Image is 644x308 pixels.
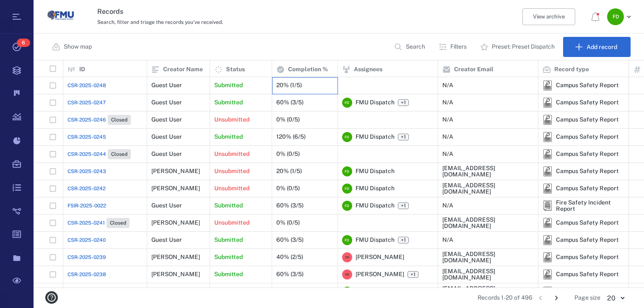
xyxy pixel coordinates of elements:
[492,43,555,51] p: Preset: Preset Dispatch
[556,199,624,212] div: Fire Safety Incident Report
[68,219,105,227] span: CSR-2025-0241
[108,220,128,227] span: Closed
[151,254,200,260] div: [PERSON_NAME]
[543,166,553,176] div: Campus Safety Report
[556,82,619,88] div: Campus Safety Report
[64,43,92,51] p: Show map
[543,201,553,211] div: Fire Safety Incident Report
[563,37,631,57] button: Add record
[342,235,352,245] div: F D
[68,185,106,192] a: CSR-2025-0242
[475,37,561,57] button: Preset: Preset Dispatch
[151,151,182,157] div: Guest User
[354,65,382,74] p: Assignees
[556,220,619,226] div: Campus Safety Report
[42,288,61,307] button: help
[47,37,99,57] button: Show map
[409,271,417,278] span: +1
[543,98,553,108] img: icon Campus Safety Report
[556,237,619,243] div: Campus Safety Report
[450,43,467,51] p: Filters
[97,19,223,25] span: Search, filter and triage the records you've received.
[151,82,182,88] div: Guest User
[68,168,106,175] a: CSR-2025-0243
[408,271,418,278] span: +1
[543,115,553,125] img: icon Campus Safety Report
[214,116,249,124] p: Unsubmitted
[399,99,408,106] span: +1
[151,99,182,106] div: Guest User
[607,8,624,25] div: F D
[543,149,553,159] div: Campus Safety Report
[342,132,352,142] div: F D
[406,43,425,51] p: Search
[556,134,619,140] div: Campus Safety Report
[556,271,619,277] div: Campus Safety Report
[68,202,106,210] span: FSIR-2025-0022
[68,82,106,89] span: CSR-2025-0248
[556,151,619,157] div: Campus Safety Report
[478,294,532,302] span: Records 1-20 of 496
[276,134,306,140] div: 120% (6/5)
[442,285,534,298] div: [EMAIL_ADDRESS][DOMAIN_NAME]
[556,168,619,174] div: Campus Safety Report
[399,134,408,141] span: +1
[97,7,425,17] h3: Records
[543,269,553,280] img: icon Campus Safety Report
[389,37,432,57] button: Search
[109,116,129,124] span: Closed
[442,151,453,157] div: N/A
[68,99,106,106] span: CSR-2025-0247
[600,293,631,303] div: 20
[543,132,553,142] div: Campus Safety Report
[276,151,300,157] div: 0% (0/5)
[442,268,534,281] div: [EMAIL_ADDRESS][DOMAIN_NAME]
[356,98,395,107] span: FMU Dispatch
[543,98,553,108] div: Campus Safety Report
[214,270,243,279] p: Submitted
[214,81,243,90] p: Submitted
[356,184,395,193] span: FMU Dispatch
[68,149,131,159] a: CSR-2025-0244Closed
[276,99,304,106] div: 60% (3/5)
[543,252,553,262] div: Campus Safety Report
[68,254,106,261] span: CSR-2025-0239
[543,269,553,280] div: Campus Safety Report
[543,201,553,211] img: icon Fire Safety Incident Report
[276,82,302,88] div: 20% (1/5)
[442,237,453,243] div: N/A
[214,236,243,244] p: Submitted
[68,218,130,228] a: CSR-2025-0241Closed
[554,65,589,74] p: Record type
[68,236,106,244] a: CSR-2025-0240
[550,291,563,305] button: Go to next page
[342,184,352,194] div: F D
[342,201,352,211] div: F D
[214,202,243,210] p: Submitted
[214,150,249,158] p: Unsubmitted
[442,251,534,264] div: [EMAIL_ADDRESS][DOMAIN_NAME]
[532,291,564,305] nav: pagination navigation
[68,271,106,278] a: CSR-2025-0238
[556,116,619,123] div: Campus Safety Report
[356,236,395,244] span: FMU Dispatch
[543,80,553,91] img: icon Campus Safety Report
[543,235,553,245] div: Campus Safety Report
[556,254,619,260] div: Campus Safety Report
[543,80,553,91] div: Campus Safety Report
[68,133,106,141] a: CSR-2025-0245
[288,65,328,74] p: Completion %
[543,149,553,159] img: icon Campus Safety Report
[543,132,553,142] img: icon Campus Safety Report
[342,252,352,262] div: R R
[68,116,106,124] span: CSR-2025-0246
[276,237,304,243] div: 60% (3/5)
[607,8,634,25] button: FD
[276,254,303,260] div: 40% (2/5)
[356,253,404,261] span: [PERSON_NAME]
[342,269,352,280] div: R R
